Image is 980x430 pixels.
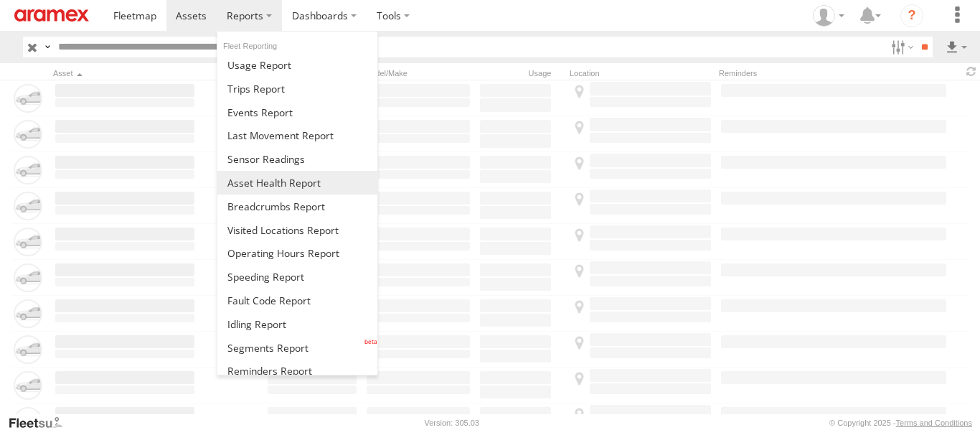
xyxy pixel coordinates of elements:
a: Last Movement Report [217,123,377,147]
div: © Copyright 2025 - [829,419,972,427]
i: ? [900,4,923,27]
span: Refresh [963,65,980,78]
div: Version: 305.03 [425,419,479,427]
label: Export results as... [944,37,969,57]
a: Full Events Report [217,101,377,124]
img: aramex-logo.svg [14,9,89,22]
a: Terms and Conditions [896,419,972,427]
a: Reminders Report [217,360,377,383]
div: Location [570,68,713,78]
a: Sensor Readings [217,147,377,171]
a: Fault Code Report [217,289,377,312]
div: Model/Make [364,68,472,78]
a: Asset Operating Hours Report [217,241,377,265]
a: Breadcrumbs Report [217,195,377,218]
a: Visit our Website [8,416,74,430]
label: Search Query [42,37,53,57]
a: Idling Report [217,312,377,336]
a: Asset Health Report [217,171,377,195]
div: Reminders [719,68,847,78]
a: Trips Report [217,77,377,101]
label: Search Filter Options [885,37,916,57]
div: Click to Sort [53,68,197,78]
a: Segments Report [217,336,377,360]
a: Usage Report [217,53,377,77]
div: Usage [478,68,564,78]
a: Fleet Speed Report [217,265,377,289]
div: Mazen Siblini [808,5,849,27]
a: Visited Locations Report [217,218,377,242]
